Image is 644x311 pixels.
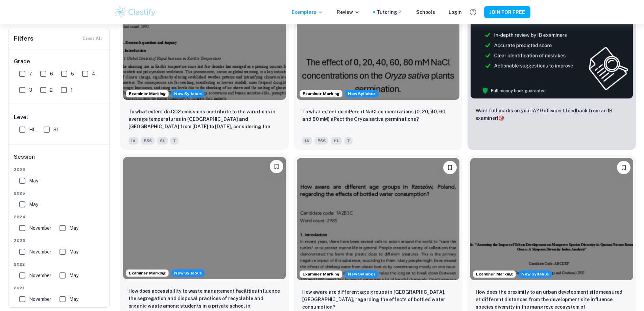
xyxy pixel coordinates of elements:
[128,137,138,145] span: IA
[69,272,78,279] span: May
[92,70,95,77] span: 4
[126,270,168,276] span: Examiner Marking
[69,295,78,303] span: May
[484,6,530,18] button: JOIN FOR FREE
[443,161,457,174] button: Please log in to bookmark exemplars
[345,270,378,278] div: Starting from the May 2026 session, the ESS IA requirements have changed. We created this exempla...
[14,190,104,196] span: 2025
[300,271,342,277] span: Examiner Marking
[14,34,33,43] h6: Filters
[171,90,205,97] div: Starting from the May 2026 session, the ESS IA requirements have changed. We created this exempla...
[14,58,104,66] h6: Grade
[300,91,342,97] span: Examiner Marking
[71,86,73,94] span: 1
[377,8,403,16] a: Tutoring
[14,261,104,267] span: 2022
[128,287,281,310] p: How does accessibility to waste management facilities influence the segregation and disposal prac...
[449,8,462,16] a: Login
[473,271,516,277] span: Examiner Marking
[29,224,51,232] span: November
[14,285,104,291] span: 2021
[315,137,328,145] span: ESS
[69,224,78,232] span: May
[519,270,552,278] div: Starting from the May 2026 session, the ESS IA requirements have changed. We created this exempla...
[170,137,178,145] span: 7
[29,86,32,94] span: 3
[297,158,460,280] img: ESS IA example thumbnail: How aware are different age groups in Rz
[29,248,51,256] span: November
[157,137,168,145] span: SL
[29,126,35,133] span: HL
[270,160,283,173] button: Please log in to bookmark exemplars
[345,90,378,97] span: New Syllabus
[476,107,628,122] p: Want full marks on your IA ? Get expert feedback from an IB examiner!
[53,126,59,133] span: SL
[337,8,360,16] p: Review
[50,70,53,77] span: 6
[29,295,51,303] span: November
[302,108,454,123] p: To what extent do diPerent NaCl concentrations (0, 20, 40, 60, and 80 mM) aPect the Oryza sativa ...
[345,270,378,278] span: New Syllabus
[292,8,323,16] p: Exemplars
[519,270,552,278] span: New Syllabus
[302,137,312,145] span: IA
[128,108,281,131] p: To what extent do CO2 emissions contribute to the variations in average temperatures in Indonesia...
[344,137,353,145] span: 7
[71,70,74,77] span: 5
[50,86,53,94] span: 2
[141,137,154,145] span: ESS
[14,238,104,244] span: 2023
[171,90,205,97] span: New Syllabus
[467,6,479,18] button: Help and Feedback
[331,137,342,145] span: HL
[302,288,454,311] p: How aware are different age groups in Rzeszów, Poland, regarding the effects of bottled water con...
[29,201,38,208] span: May
[14,214,104,220] span: 2024
[69,248,78,256] span: May
[171,269,205,277] div: Starting from the May 2026 session, the ESS IA requirements have changed. We created this exempla...
[29,177,38,184] span: May
[14,113,104,121] h6: Level
[14,166,104,173] span: 2026
[617,161,630,174] button: Please log in to bookmark exemplars
[171,269,205,277] span: New Syllabus
[126,91,168,97] span: Examiner Marking
[470,158,633,280] img: ESS IA example thumbnail: How does the proximity to an urban devel
[29,272,51,279] span: November
[14,153,104,166] h6: Session
[114,5,157,19] img: Clastify logo
[123,157,286,279] img: ESS IA example thumbnail: How does accessibility to waste manageme
[416,8,435,16] a: Schools
[345,90,378,97] div: Starting from the May 2026 session, the ESS IA requirements have changed. We created this exempla...
[498,115,504,121] span: 🎯
[29,70,32,77] span: 7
